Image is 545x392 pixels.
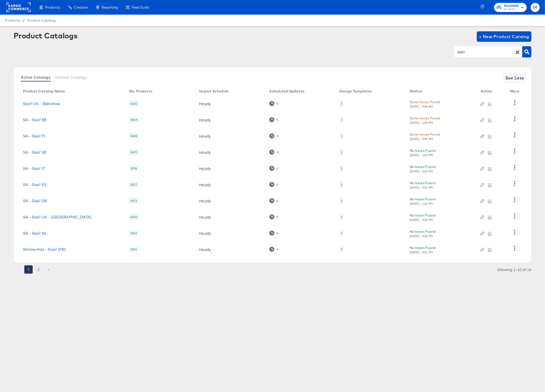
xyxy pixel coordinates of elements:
div: 3 [341,199,342,203]
td: Hourly [195,209,265,225]
div: 6230 [129,100,139,107]
span: Feed Suite [132,5,149,9]
div: 0 [276,231,279,235]
div: 0 [276,183,279,186]
div: 3 [339,116,344,123]
div: Some Issues Found [410,132,440,137]
button: See Less [503,73,526,83]
span: Products [5,18,20,22]
div: 0 [276,134,279,138]
div: 3 [341,102,342,106]
td: Hourly [195,225,265,241]
th: Status [405,87,476,96]
span: Inactive Catalogs [55,75,87,79]
div: 4 [339,230,344,237]
span: JD Sports [504,7,519,11]
td: Hourly [195,96,265,112]
div: 3 [341,150,342,154]
a: SA - Size? UK - [GEOGRAPHIC_DATA] [23,215,91,219]
a: SA - Size? IT [23,166,45,171]
button: Some Issues Found[DATE] - 5:49 AM [410,132,440,141]
span: Active Catalogs [21,75,50,79]
div: 0 [276,150,279,154]
div: [DATE] - 1:54 PM [410,121,433,125]
div: 3518 [129,165,138,172]
div: 3 [339,133,344,139]
div: [DATE] - 9:04 AM [410,105,433,108]
div: 0 [269,117,279,122]
td: Hourly [195,241,265,258]
div: 3 [341,247,342,251]
a: Product Catalogs [27,18,56,22]
td: Hourly [195,193,265,209]
div: 3527 [129,181,138,188]
div: Scheduled Updates [269,89,305,93]
button: Go to page 2 [34,265,43,274]
div: 0 [269,198,279,203]
div: 0 [276,102,279,106]
div: 0 [269,182,279,187]
div: 3554 [129,246,138,253]
div: 3509 [129,116,139,123]
div: 3 [341,134,342,138]
a: Size? UK - Slideshow [23,102,60,106]
div: 0 [276,215,279,219]
span: Products [45,5,60,9]
div: Import Schedule [199,89,229,93]
span: Reporting [102,5,118,9]
div: Showing 1–10 of 14 [497,268,531,271]
div: 0 [269,101,279,106]
div: Some Issues Found [410,99,440,105]
div: 0 [276,199,279,203]
td: Hourly [195,144,265,160]
button: page 1 [24,265,33,274]
div: Product Catalog Name [23,89,65,93]
button: Some Issues Found[DATE] - 1:54 PM [410,115,440,125]
div: 0 [269,247,279,252]
span: / [20,18,27,22]
span: See Less [505,74,524,81]
button: Go to next page [44,265,53,274]
div: 3473 [129,197,138,204]
div: 3 [339,214,344,220]
a: SA - Size? DK [23,199,47,203]
div: 3 [341,166,342,171]
nav: pagination navigation [14,265,53,274]
a: SA - Size? SE [23,150,47,154]
div: 0 [269,133,279,138]
div: 3 [339,197,344,204]
div: 3 [339,181,344,188]
td: Hourly [195,160,265,177]
div: 3 [341,118,342,122]
input: Search Product Catalogs [456,49,512,55]
div: 0 [269,150,279,155]
div: No. Products [129,89,152,93]
div: 0 [269,231,279,236]
div: Product Catalogs [14,31,77,40]
div: 0 [276,118,279,122]
button: + New Product Catalog [477,31,531,42]
div: 3 [339,165,344,172]
th: Action [476,87,506,96]
th: More [506,87,526,96]
button: AccountsJD Sports [494,3,527,12]
div: 0 [269,166,279,171]
a: StitcherAds - Size? (FR) [23,247,66,251]
div: 3 [341,215,342,219]
td: Hourly [195,177,265,193]
div: 0 [276,167,279,170]
div: 3 [339,246,344,253]
div: 3 [341,183,342,187]
div: 0 [269,214,279,219]
a: SA - Size? ES [23,183,47,187]
a: SA - Size? BE [23,118,47,122]
span: Creative [74,5,88,9]
td: Hourly [195,112,265,128]
a: SA - Size? NL [23,231,47,235]
div: [DATE] - 5:49 AM [410,137,433,141]
div: 4 [341,231,342,235]
div: 0 [276,248,279,251]
div: 6230 [129,214,139,220]
button: SB [531,3,540,12]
